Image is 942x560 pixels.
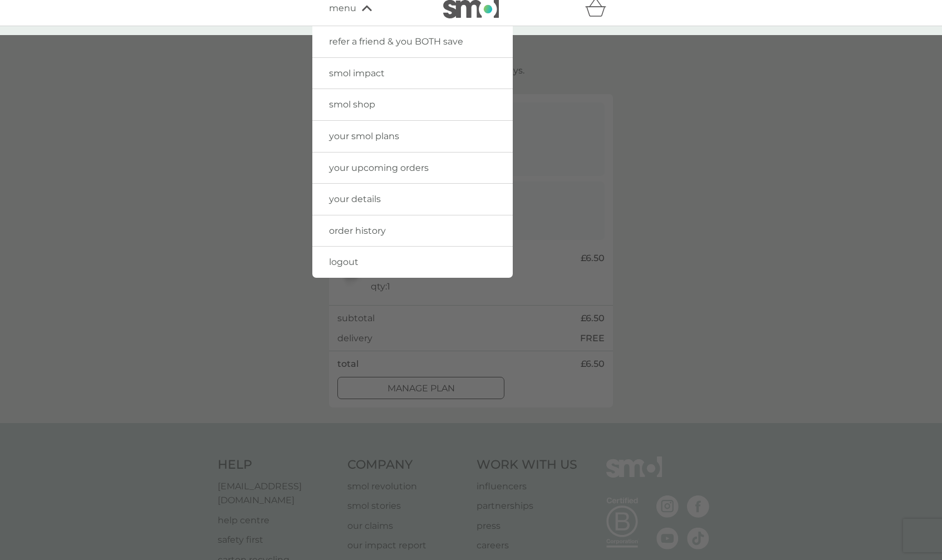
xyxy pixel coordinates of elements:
[312,121,513,152] a: your smol plans
[312,89,513,120] a: smol shop
[329,131,399,141] span: your smol plans
[329,163,429,173] span: your upcoming orders
[312,153,513,184] a: your upcoming orders
[329,36,463,47] span: refer a friend & you BOTH save
[329,68,385,78] span: smol impact
[329,257,359,267] span: logout
[312,247,513,278] a: logout
[329,99,375,110] span: smol shop
[329,225,386,236] span: order history
[312,215,513,247] a: order history
[312,58,513,89] a: smol impact
[329,1,356,16] span: menu
[312,26,513,57] a: refer a friend & you BOTH save
[329,194,381,204] span: your details
[312,184,513,215] a: your details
